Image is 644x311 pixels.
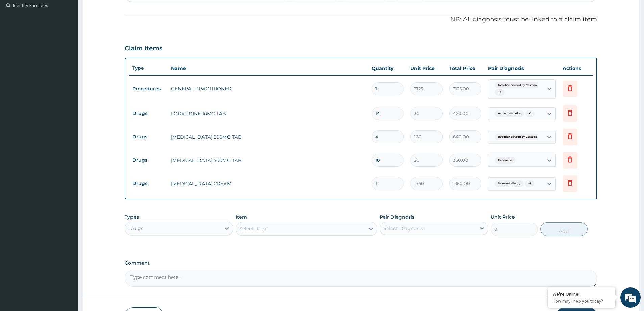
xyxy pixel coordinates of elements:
td: Procedures [129,83,168,95]
label: Comment [125,260,597,266]
td: Drugs [129,131,168,143]
div: Minimize live chat window [111,3,127,20]
span: + 1 [525,110,535,117]
div: Drugs [128,225,143,232]
h3: Claim Items [125,45,162,52]
td: [MEDICAL_DATA] 500MG TAB [168,154,368,167]
th: Total Price [446,62,485,75]
div: We're Online! [553,291,610,297]
label: Item [236,214,247,220]
p: NB: All diagnosis must be linked to a claim item [125,15,597,24]
td: Drugs [129,154,168,166]
span: Seasonal allergy [495,180,524,187]
label: Unit Price [491,214,515,220]
img: d_794563401_company_1708531726252_794563401 [13,34,27,51]
textarea: Type your message and hit 'Enter' [3,185,129,208]
td: Drugs [129,107,168,120]
td: GENERAL PRACTITIONER [168,82,368,95]
button: Add [540,222,588,236]
span: We're online! [39,85,93,154]
span: Acute dermatitis [495,110,524,117]
th: Unit Price [407,62,446,75]
td: [MEDICAL_DATA] 200MG TAB [168,130,368,144]
span: Headache [495,157,516,164]
div: Select Diagnosis [383,225,423,232]
div: Select Item [239,225,266,232]
th: Pair Diagnosis [485,62,559,75]
span: + 1 [525,180,534,187]
label: Pair Diagnosis [380,214,414,220]
td: [MEDICAL_DATA] CREAM [168,177,368,191]
p: How may I help you today? [553,298,610,304]
th: Name [168,62,368,75]
th: Quantity [368,62,407,75]
span: Infection caused by Cestoda an... [495,134,547,140]
span: Infection caused by Cestoda an... [495,82,547,89]
label: Types [125,214,139,220]
td: LORATIDINE 10MG TAB [168,107,368,120]
th: Actions [559,62,593,75]
div: Chat with us now [35,38,114,47]
span: + 2 [495,89,505,96]
th: Type [129,62,168,74]
td: Drugs [129,177,168,190]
